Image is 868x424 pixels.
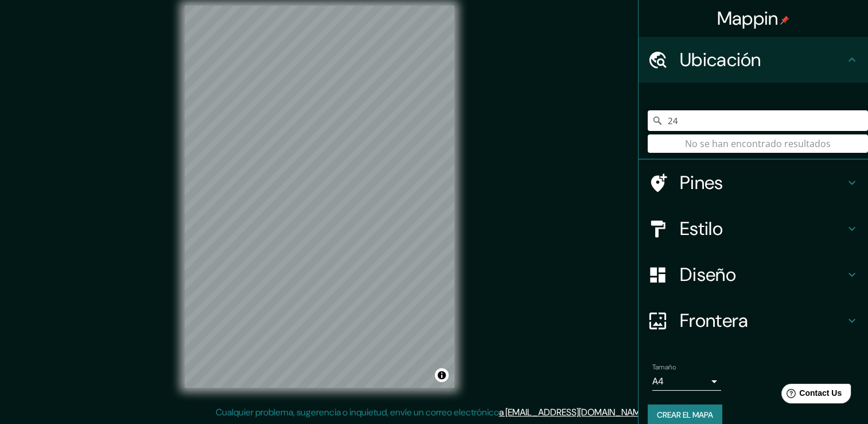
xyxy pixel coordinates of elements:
[435,368,449,382] button: Alternar atribución
[639,206,868,252] div: Estilo
[680,309,845,332] h4: Frontera
[639,160,868,206] div: Pines
[766,379,855,411] iframe: Help widget launcher
[657,408,713,422] font: Crear el mapa
[648,110,868,131] input: Elige tu ciudad o área
[780,16,789,25] img: pin-icon.png
[185,6,454,388] canvas: Mapa
[680,217,845,240] h4: Estilo
[648,134,868,153] div: No se han encontrado resultados
[639,298,868,344] div: Frontera
[216,406,649,419] p: Cualquier problema, sugerencia o inquietud, envíe un correo electrónico .
[680,48,845,71] h4: Ubicación
[652,372,721,391] div: A4
[680,263,845,286] h4: Diseño
[680,171,845,194] h4: Pines
[639,37,868,83] div: Ubicación
[652,363,676,372] label: Tamaño
[499,406,647,418] a: a [EMAIL_ADDRESS][DOMAIN_NAME]
[639,252,868,298] div: Diseño
[717,6,779,30] font: Mappin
